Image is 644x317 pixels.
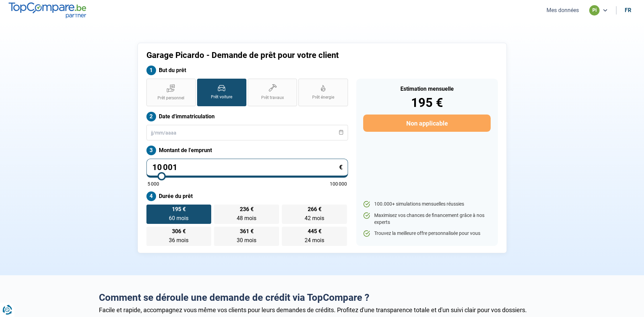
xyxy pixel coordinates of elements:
[146,66,348,75] label: But du prêt
[9,2,86,18] img: TopCompare.be
[172,229,186,234] span: 306 €
[363,97,490,109] div: 195 €
[240,207,254,212] span: 236 €
[363,115,490,132] button: Non applicable
[99,292,545,304] h2: Comment se déroule une demande de crédit via TopCompare ?
[363,86,490,92] div: Estimation mensuelle
[146,146,348,155] label: Montant de l'emprunt
[312,95,334,100] span: Prêt énergie
[237,215,256,221] span: 48 mois
[625,7,631,13] div: fr
[146,191,348,201] label: Durée du prêt
[363,201,490,208] li: 100.000+ simulations mensuelles réussies
[240,229,254,234] span: 361 €
[330,181,347,186] span: 100 000
[211,94,232,100] span: Prêt voiture
[147,181,159,186] span: 5 000
[305,237,324,244] span: 24 mois
[172,207,186,212] span: 195 €
[339,164,343,170] span: €
[237,237,256,244] span: 30 mois
[169,237,188,244] span: 36 mois
[146,50,408,60] h1: Garage Picardo - Demande de prêt pour votre client
[363,212,490,226] li: Maximisez vos chances de financement grâce à nos experts
[308,207,321,212] span: 266 €
[146,125,348,140] input: jj/mm/aaaa
[157,95,184,101] span: Prêt personnel
[261,95,284,101] span: Prêt travaux
[363,230,490,237] li: Trouvez la meilleure offre personnalisée pour vous
[99,306,545,314] div: Facile et rapide, accompagnez vous même vos clients pour leurs demandes de crédits. Profitez d'un...
[589,5,600,16] div: pi
[169,215,188,221] span: 60 mois
[305,215,324,221] span: 42 mois
[544,7,581,14] button: Mes données
[308,229,321,234] span: 445 €
[146,112,348,121] label: Date d'immatriculation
